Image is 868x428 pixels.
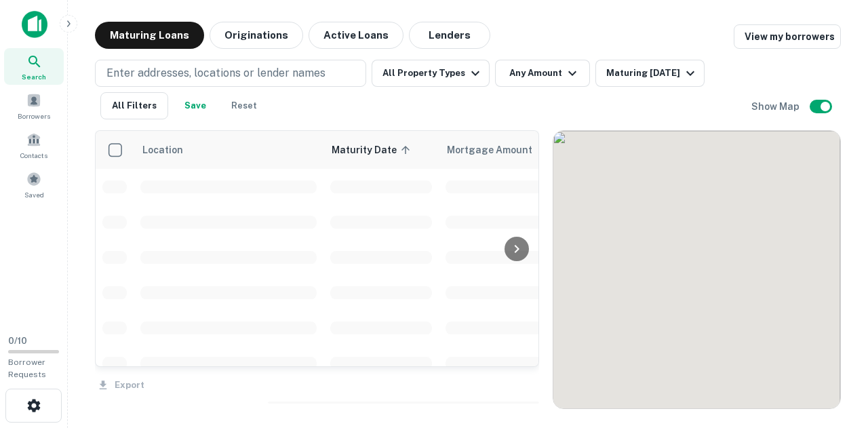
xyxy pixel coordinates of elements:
span: Saved [24,189,44,200]
button: Lenders [409,22,490,49]
button: All Property Types [372,60,490,87]
button: Maturing [DATE] [595,60,705,87]
a: View my borrowers [734,24,841,49]
a: Saved [4,166,64,203]
button: All Filters [100,92,168,119]
button: Maturing Loans [95,22,204,49]
a: Search [4,48,64,85]
button: Any Amount [495,60,590,87]
a: Contacts [4,127,64,163]
th: Mortgage Amount [439,131,588,169]
span: Contacts [20,150,47,161]
span: Maturity Date [332,142,414,158]
a: Borrowers [4,87,64,124]
button: Originations [210,22,303,49]
span: Search [22,71,46,82]
div: Maturing [DATE] [606,65,698,81]
th: Maturity Date [323,131,439,169]
span: Mortgage Amount [447,142,550,158]
p: Enter addresses, locations or lender names [106,65,325,81]
span: 0 / 10 [8,336,27,346]
th: Location [134,131,323,169]
button: Save your search to get updates of matches that match your search criteria. [174,92,217,119]
iframe: Chat Widget [800,319,868,385]
span: Borrower Requests [8,357,46,379]
span: Borrowers [18,111,50,121]
div: 0 0 [553,131,840,408]
button: Enter addresses, locations or lender names [95,60,366,87]
span: Location [142,142,183,158]
button: Reset [222,92,266,119]
button: Active Loans [309,22,403,49]
h6: Show Map [751,99,802,114]
img: capitalize-icon.png [22,11,47,38]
